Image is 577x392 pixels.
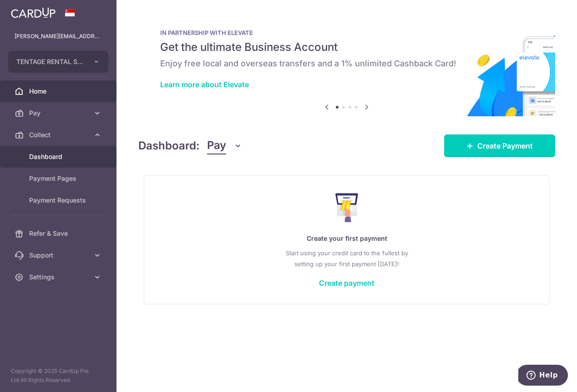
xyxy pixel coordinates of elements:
a: Create Payment [444,134,555,157]
p: [PERSON_NAME][EMAIL_ADDRESS][DOMAIN_NAME] [15,32,102,41]
p: Create your first payment [162,233,531,244]
a: Learn more about Elevate [160,80,249,89]
button: Pay [207,137,242,154]
a: Create payment [319,278,375,288]
span: Settings [29,273,89,282]
span: Pay [207,137,226,154]
p: IN PARTNERSHIP WITH ELEVATE [160,29,533,36]
span: Dashboard [29,152,89,161]
span: Pay [29,109,89,118]
img: Renovation banner [138,15,555,116]
iframe: Opens a widget where you can find more information [518,365,568,387]
span: Support [29,251,89,260]
span: Home [29,87,89,96]
h6: Enjoy free local and overseas transfers and a 1% unlimited Cashback Card! [160,58,533,69]
span: Payment Pages [29,174,89,183]
h5: Get the ultimate Business Account [160,40,533,55]
img: Make Payment [335,193,359,222]
span: Refer & Save [29,229,89,238]
span: TENTAGE RENTAL SINGAPORE PTE. LTD. [16,57,84,66]
h4: Dashboard: [138,138,200,154]
span: Create Payment [477,140,533,151]
button: TENTAGE RENTAL SINGAPORE PTE. LTD. [8,51,108,73]
p: Start using your credit card to the fullest by setting up your first payment [DATE]! [162,248,531,269]
span: Payment Requests [29,196,89,205]
img: CardUp [11,7,56,18]
span: Collect [29,130,89,139]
